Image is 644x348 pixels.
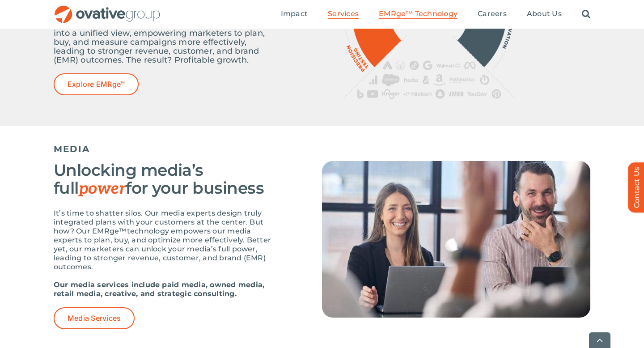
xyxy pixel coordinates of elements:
a: Careers [478,9,507,19]
span: power [79,179,126,199]
span: Media Services [68,314,121,323]
a: OG_Full_horizontal_RGB [54,4,161,13]
a: About Us [527,9,562,19]
a: Impact [281,9,308,19]
span: Services [328,9,359,18]
span: Careers [478,9,507,18]
span: Impact [281,9,308,18]
p: Imagine your data, teams and processes seamlessly connected. EMRge™ integrates it all into a unif... [54,11,268,64]
span: About Us [527,9,562,18]
a: Media Services [54,307,135,329]
p: It’s time to shatter silos. Our media experts design truly integrated plans with your customers a... [54,209,277,272]
strong: Our media services include paid media, owned media, retail media, creative, and strategic consult... [54,280,264,298]
img: Services – Media [322,161,590,318]
a: EMRge™ Technology [379,9,458,19]
span: Explore EMRge™ [68,80,125,89]
a: Search [582,9,590,19]
a: Services [328,9,359,19]
h3: Unlocking media’s full for your business [54,161,277,198]
h5: MEDIA [54,144,590,154]
span: EMRge™ Technology [379,9,458,18]
a: Explore EMRge™ [54,73,139,95]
